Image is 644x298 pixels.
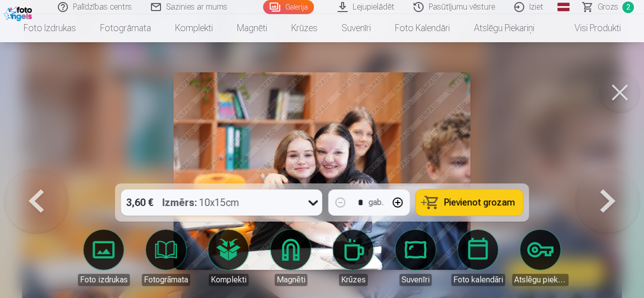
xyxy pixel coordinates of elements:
[399,274,432,286] div: Suvenīri
[263,230,319,286] a: Magnēti
[416,189,523,216] button: Pievienot grozam
[4,4,35,21] img: /fa1
[163,195,197,210] strong: Izmērs :
[387,230,444,286] a: Suvenīri
[88,14,163,42] a: Fotogrāmata
[325,230,381,286] a: Krūzes
[78,274,130,286] div: Foto izdrukas
[121,189,158,216] div: 3,60 €
[330,14,383,42] a: Suvenīri
[209,274,249,286] div: Komplekti
[451,274,505,286] div: Foto kalendāri
[444,198,515,207] span: Pievienot grozam
[339,274,368,286] div: Krūzes
[383,14,462,42] a: Foto kalendāri
[225,14,279,42] a: Magnēti
[275,274,307,286] div: Magnēti
[450,230,506,286] a: Foto kalendāri
[462,14,546,42] a: Atslēgu piekariņi
[279,14,330,42] a: Krūzes
[598,1,618,13] span: Grozs
[622,2,634,13] span: 2
[369,196,384,209] div: gab.
[546,14,633,42] a: Visi produkti
[512,274,569,286] div: Atslēgu piekariņi
[200,230,257,286] a: Komplekti
[512,230,569,286] a: Atslēgu piekariņi
[163,189,239,216] div: 10x15cm
[75,230,132,286] a: Foto izdrukas
[163,14,225,42] a: Komplekti
[142,274,190,286] div: Fotogrāmata
[138,230,194,286] a: Fotogrāmata
[12,14,88,42] a: Foto izdrukas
